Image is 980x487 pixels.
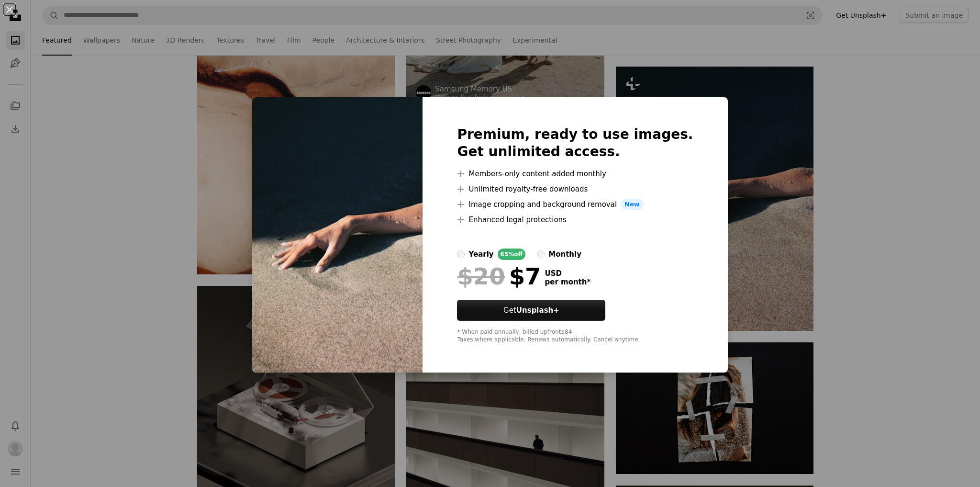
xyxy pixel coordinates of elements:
span: $20 [457,264,505,289]
span: USD [545,269,590,278]
li: Image cropping and background removal [457,199,693,210]
input: yearly65%off [457,250,465,258]
li: Unlimited royalty-free downloads [457,183,693,195]
li: Members-only content added monthly [457,168,693,180]
li: Enhanced legal protections [457,214,693,226]
div: yearly [468,249,493,260]
img: premium_photo-1755925219754-a5ab64ee3609 [252,97,423,373]
span: New [621,199,644,210]
input: monthly [537,250,545,258]
div: monthly [548,249,581,260]
h2: Premium, ready to use images. Get unlimited access. [457,126,693,160]
a: GetUnsplash+ [457,300,605,321]
strong: Unsplash+ [516,306,559,315]
div: * When paid annually, billed upfront $84 Taxes where applicable. Renews automatically. Cancel any... [457,328,693,344]
div: 65% off [498,249,526,260]
div: $7 [457,264,541,289]
span: per month * [545,278,590,286]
